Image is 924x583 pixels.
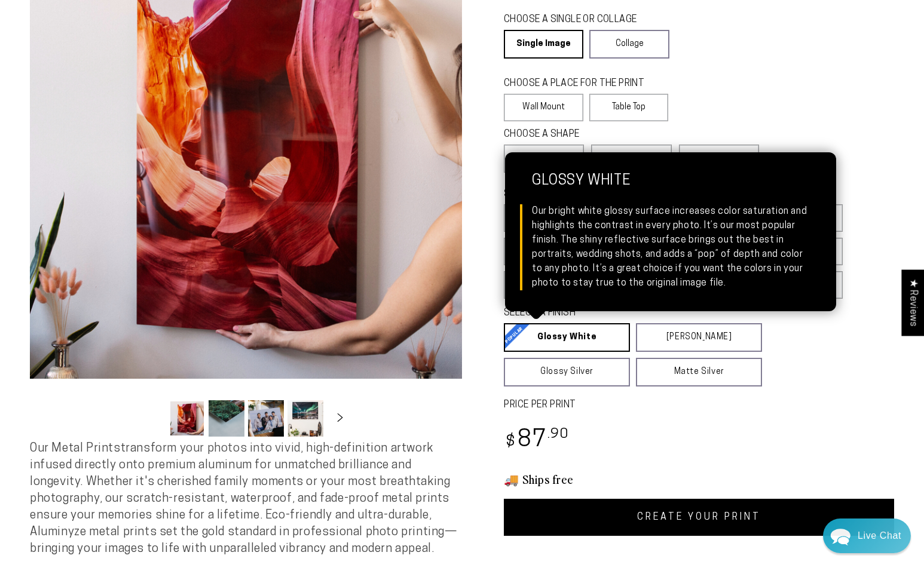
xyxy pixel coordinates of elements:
[506,434,516,450] span: $
[209,400,244,437] button: Load image 2 in gallery view
[589,30,669,59] a: Collage
[901,269,924,336] div: Click to open Judge.me floating reviews tab
[858,518,901,553] div: Contact Us Directly
[139,405,166,431] button: Slide left
[327,405,353,431] button: Slide right
[504,94,583,121] label: Wall Mount
[636,358,762,386] a: Matte Silver
[504,128,659,142] legend: CHOOSE A SHAPE
[504,271,568,299] label: 20x40
[504,30,583,59] a: Single Image
[504,499,894,536] a: CREATE YOUR PRINT
[248,400,284,437] button: Load image 3 in gallery view
[532,173,809,204] strong: Glossy White
[287,400,323,437] button: Load image 4 in gallery view
[504,429,569,452] bdi: 87
[504,471,894,487] h3: 🚚 Ships free
[504,13,658,27] legend: CHOOSE A SINGLE OR COLLAGE
[504,77,657,91] legend: CHOOSE A PLACE FOR THE PRINT
[615,151,648,165] span: Square
[30,443,457,555] span: Our Metal Prints transform your photos into vivid, high-definition artwork infused directly onto ...
[504,306,733,320] legend: SELECT A FINISH
[504,188,733,201] legend: SELECT A SIZE
[532,204,809,290] div: Our bright white glossy surface increases color saturation and highlights the contrast in every p...
[636,323,762,352] a: [PERSON_NAME]
[504,204,568,232] label: 5x7
[504,238,568,265] label: 10x20
[547,428,569,441] sup: .90
[589,94,669,121] label: Table Top
[504,323,630,352] a: Glossy White
[504,398,894,412] label: PRICE PER PRINT
[504,358,630,386] a: Glossy Silver
[169,400,205,437] button: Load image 1 in gallery view
[823,518,911,553] div: Chat widget toggle
[520,151,568,165] span: Rectangle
